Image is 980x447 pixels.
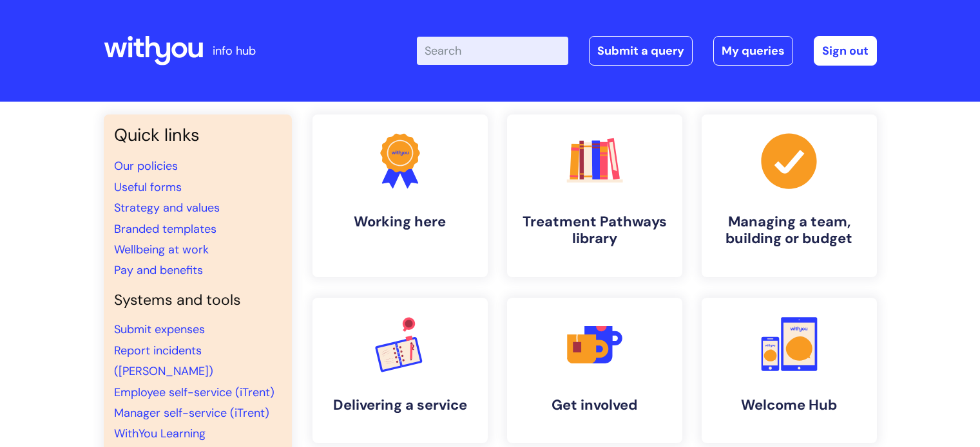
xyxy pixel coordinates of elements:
h4: Get involved [517,397,672,414]
a: Sign out [814,36,877,66]
h4: Delivering a service [323,397,477,414]
a: Submit a query [589,36,693,66]
a: Working here [312,114,488,277]
a: Welcome Hub [702,298,877,443]
h4: Systems and tools [114,291,282,309]
input: Search [417,37,568,65]
a: Treatment Pathways library [507,114,682,277]
a: Get involved [507,298,682,443]
div: | - [417,36,877,66]
a: Wellbeing at work [114,242,209,257]
h3: Quick links [114,125,282,145]
a: WithYou Learning [114,426,206,441]
a: Submit expenses [114,322,205,337]
a: Report incidents ([PERSON_NAME]) [114,343,213,379]
h4: Working here [323,214,477,230]
a: Our policies [114,158,178,174]
h4: Treatment Pathways library [517,214,672,248]
a: Branded templates [114,221,216,237]
a: Managing a team, building or budget [702,114,877,277]
a: Useful forms [114,179,182,195]
a: My queries [713,36,793,66]
p: info hub [213,41,256,61]
a: Strategy and values [114,200,220,215]
h4: Welcome Hub [712,397,867,414]
a: Pay and benefits [114,262,203,278]
a: Delivering a service [312,298,488,443]
h4: Managing a team, building or budget [712,214,867,248]
a: Employee self-service (iTrent) [114,385,274,400]
a: Manager self-service (iTrent) [114,405,269,421]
